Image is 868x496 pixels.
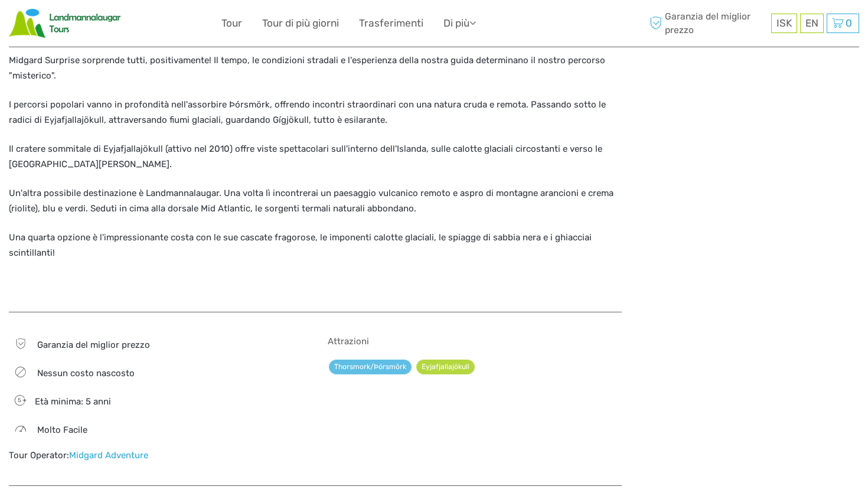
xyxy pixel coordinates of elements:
span: Garanzia del miglior prezzo [37,340,150,350]
a: Midgard Adventure [69,450,148,461]
span: Molto facile [37,425,87,435]
p: Una quarta opzione è l'impressionante costa con le sue cascate fragorose, le imponenti calotte gl... [9,230,622,260]
a: Trasferimenti [359,15,423,32]
span: 0 [844,17,854,29]
span: 5 [11,396,28,404]
a: Tour di più giorni [262,15,339,32]
p: Il cratere sommitale di Eyjafjallajökull (attivo nel 2010) offre viste spettacolari sull'interno ... [9,142,622,172]
a: Di più [443,15,476,32]
p: Siamo via in questo momento. Si prega di controllare più tardi! [17,21,133,30]
img: Viaggio in Scandinavia [9,9,120,38]
p: I percorsi popolari vanno in profondità nell'assorbire Þórsmörk, offrendo incontri straordinari c... [9,97,622,128]
a: Thorsmork/Þórsmörk [329,360,412,374]
span: ISK [776,17,792,29]
p: Midgard Surprise sorprende tutti, positivamente! Il tempo, le condizioni stradali e l'esperienza ... [9,53,622,83]
div: Tour Operator: [9,449,303,462]
a: Eyjafjallajökull [416,360,475,374]
a: Tour [221,15,242,32]
h5: Attrazioni [328,336,622,347]
p: Un'altra possibile destinazione è Landmannalaugar. Una volta lì incontrerai un paesaggio vulcanic... [9,186,622,216]
div: EN [800,14,824,33]
button: Apri il widget di chat LiveChat [136,18,150,32]
span: Garanzia del miglior prezzo [647,10,768,36]
span: Età minima: 5 anni [35,396,111,407]
span: Nessun costo nascosto [37,368,135,378]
